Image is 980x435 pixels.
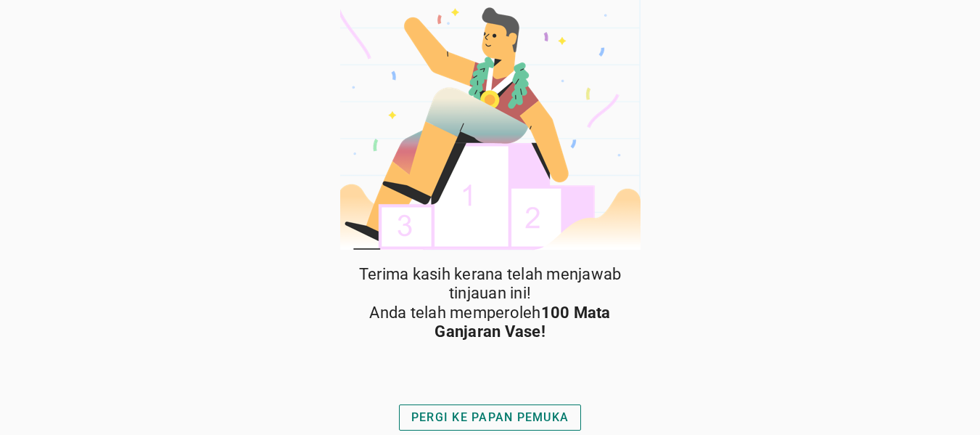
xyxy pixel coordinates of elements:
div: PERGI KE PAPAN PEMUKA [411,409,569,426]
span: Terima kasih kerana telah menjawab tinjauan ini! [338,265,643,304]
strong: 100 Mata Ganjaran Vase! [435,304,610,341]
button: PERGI KE PAPAN PEMUKA [399,404,581,431]
span: Anda telah memperoleh [338,304,643,342]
